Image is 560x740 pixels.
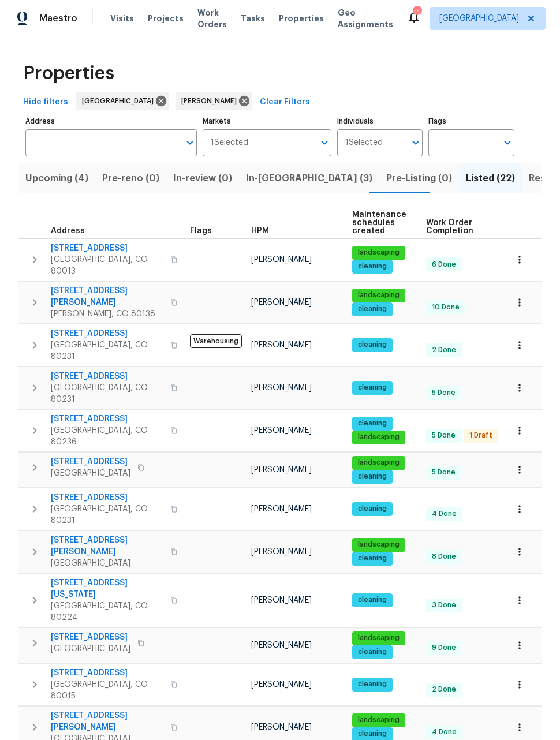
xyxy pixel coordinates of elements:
span: [GEOGRAPHIC_DATA], CO 80231 [51,382,163,405]
span: 4 Done [427,509,461,519]
span: Visits [110,13,134,24]
span: [STREET_ADDRESS][PERSON_NAME] [51,535,163,558]
span: cleaning [353,595,391,605]
span: [PERSON_NAME], CO 80138 [51,308,163,320]
span: 10 Done [427,302,464,312]
span: cleaning [353,418,391,428]
span: cleaning [353,554,391,563]
button: Open [408,134,424,151]
div: 11 [413,7,421,18]
span: Clear Filters [260,95,310,110]
span: Properties [23,68,114,79]
span: landscaping [353,290,404,300]
span: 1 Selected [345,138,383,148]
span: landscaping [353,540,404,550]
label: Individuals [337,118,423,125]
span: cleaning [353,304,391,314]
span: [GEOGRAPHIC_DATA], CO 80236 [51,425,163,448]
span: Address [51,227,85,235]
span: cleaning [353,340,391,350]
span: Tasks [241,14,265,23]
button: Open [316,134,333,151]
span: 5 Done [427,468,460,477]
span: [GEOGRAPHIC_DATA] [51,558,163,569]
span: [STREET_ADDRESS][PERSON_NAME] [51,710,163,733]
span: [PERSON_NAME] [251,723,312,731]
label: Address [25,118,197,125]
span: [PERSON_NAME] [251,256,312,264]
span: 3 Done [427,600,461,610]
span: [STREET_ADDRESS] [51,631,130,643]
span: 8 Done [427,552,461,562]
button: Clear Filters [255,92,315,113]
span: cleaning [353,472,391,481]
span: [PERSON_NAME] [251,596,312,604]
span: Upcoming (4) [25,170,88,186]
span: [GEOGRAPHIC_DATA], CO 80013 [51,254,163,277]
span: Flags [190,227,212,235]
span: [PERSON_NAME] [251,384,312,392]
span: cleaning [353,504,391,514]
span: [GEOGRAPHIC_DATA], CO 80015 [51,679,163,702]
span: Hide filters [23,95,68,110]
span: [PERSON_NAME] [251,341,312,349]
span: HPM [251,227,269,235]
span: Pre-reno (0) [102,170,159,186]
button: Hide filters [18,92,73,113]
span: cleaning [353,679,391,689]
span: Maintenance schedules created [352,211,406,235]
span: 2 Done [427,345,461,355]
span: 5 Done [427,388,460,398]
span: [PERSON_NAME] [251,505,312,513]
span: Geo Assignments [338,7,393,30]
span: In-[GEOGRAPHIC_DATA] (3) [246,170,372,186]
span: landscaping [353,715,404,725]
span: [PERSON_NAME] [251,466,312,474]
span: [STREET_ADDRESS] [51,667,163,679]
span: [GEOGRAPHIC_DATA] [51,643,130,655]
span: [GEOGRAPHIC_DATA], CO 80224 [51,600,163,623]
span: [STREET_ADDRESS] [51,242,163,254]
div: [PERSON_NAME] [176,92,252,110]
span: Pre-Listing (0) [386,170,452,186]
button: Open [182,134,198,151]
span: [GEOGRAPHIC_DATA], CO 80231 [51,503,163,526]
span: landscaping [353,458,404,468]
span: cleaning [353,261,391,271]
span: Projects [148,13,184,24]
span: landscaping [353,633,404,643]
span: landscaping [353,248,404,257]
span: [PERSON_NAME] [251,427,312,435]
span: [GEOGRAPHIC_DATA] [82,95,158,107]
span: [STREET_ADDRESS] [51,492,163,503]
span: 4 Done [427,727,461,737]
span: cleaning [353,729,391,739]
span: [PERSON_NAME] [251,641,312,649]
span: Warehousing [190,334,242,348]
span: [STREET_ADDRESS] [51,413,163,425]
span: [STREET_ADDRESS] [51,328,163,339]
span: [PERSON_NAME] [181,95,241,107]
span: [PERSON_NAME] [251,548,312,556]
span: [STREET_ADDRESS][PERSON_NAME] [51,285,163,308]
span: 2 Done [427,685,461,694]
span: 1 Selected [211,138,248,148]
span: Work Order Completion [426,219,499,235]
span: Properties [279,13,324,24]
span: 6 Done [427,260,461,270]
span: [PERSON_NAME] [251,681,312,689]
span: 9 Done [427,643,461,653]
span: 5 Done [427,431,460,440]
span: [PERSON_NAME] [251,298,312,307]
div: [GEOGRAPHIC_DATA] [76,92,169,110]
span: [STREET_ADDRESS] [51,456,130,468]
label: Markets [203,118,331,125]
span: [GEOGRAPHIC_DATA], CO 80231 [51,339,163,362]
label: Flags [428,118,514,125]
span: [STREET_ADDRESS] [51,371,163,382]
button: Open [499,134,516,151]
span: cleaning [353,647,391,657]
span: landscaping [353,432,404,442]
span: [GEOGRAPHIC_DATA] [439,13,519,24]
span: [STREET_ADDRESS][US_STATE] [51,577,163,600]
